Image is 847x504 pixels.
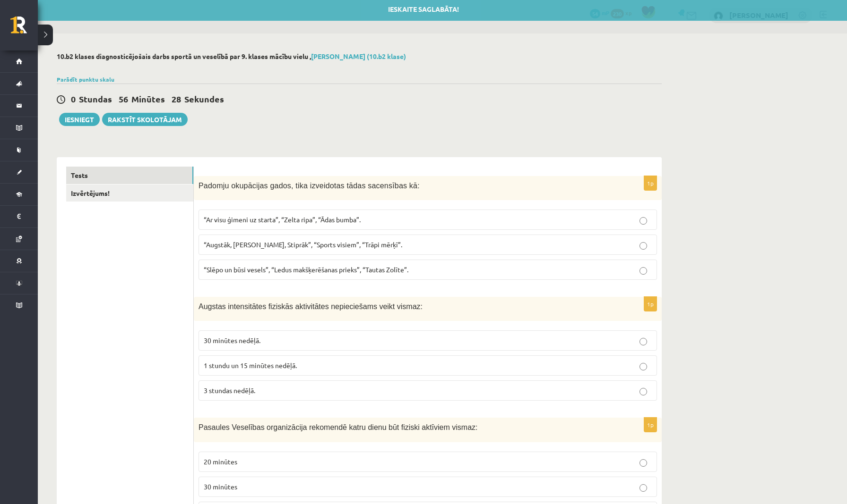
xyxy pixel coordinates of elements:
[644,296,657,311] p: 1p
[172,93,181,104] span: 28
[204,457,237,466] span: 20 minūtes
[204,361,297,370] span: 1 stundu un 15 minūtes nedēļā.
[640,388,647,395] input: 3 stundas nedēļā.
[199,302,423,311] span: Augstas intensitātes fiziskās aktivitātes nepieciešams veikt vismaz:
[199,182,420,190] span: Padomju okupācijas gados, tika izveidotas tādas sacensības kā:
[640,338,647,345] input: 30 minūtes nedēļā.
[640,217,647,225] input: “Ar visu ģimeni uz starta”, “Zelta ripa”, “Ādas bumba”.
[57,76,114,83] a: Parādīt punktu skalu
[59,113,100,126] button: Iesniegt
[131,93,165,104] span: Minūtes
[184,93,224,104] span: Sekundes
[311,52,406,60] a: [PERSON_NAME] (10.b2 klase)
[204,215,361,224] span: “Ar visu ģimeni uz starta”, “Zelta ripa”, “Ādas bumba”.
[66,185,193,202] a: Izvērtējums!
[204,482,237,491] span: 30 minūtes
[640,267,647,275] input: “Slēpo un būsi vesels”, “Ledus makšķerēšanas prieks”, “Tautas Zolīte”.
[644,417,657,432] p: 1p
[204,336,260,344] span: 30 minūtes nedēļā.
[640,242,647,250] input: “Augstāk, [PERSON_NAME], Stiprāk”, “Sports visiem”, “Trāpi mērķī”.
[102,113,188,126] a: Rakstīt skolotājam
[71,93,76,104] span: 0
[204,386,255,395] span: 3 stundas nedēļā.
[79,93,112,104] span: Stundas
[10,17,38,40] a: Rīgas 1. Tālmācības vidusskola
[204,240,402,249] span: “Augstāk, [PERSON_NAME], Stiprāk”, “Sports visiem”, “Trāpi mērķī”.
[199,423,478,431] span: Pasaules Veselības organizācija rekomendē katru dienu būt fiziski aktīviem vismaz:
[640,363,647,370] input: 1 stundu un 15 minūtes nedēļā.
[204,265,408,274] span: “Slēpo un būsi vesels”, “Ledus makšķerēšanas prieks”, “Tautas Zolīte”.
[640,484,647,492] input: 30 minūtes
[57,52,662,60] h2: 10.b2 klases diagnosticējošais darbs sportā un veselībā par 9. klases mācību vielu ,
[119,93,128,104] span: 56
[644,176,657,191] p: 1p
[640,459,647,467] input: 20 minūtes
[66,167,193,184] a: Tests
